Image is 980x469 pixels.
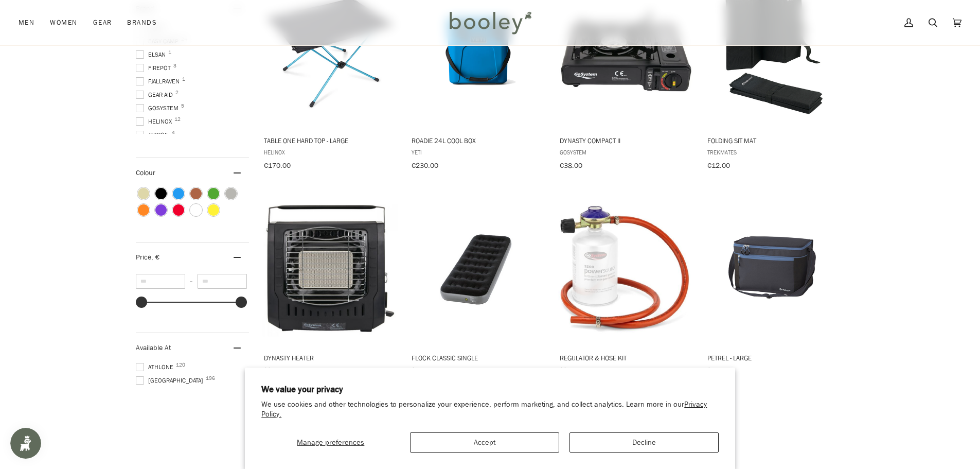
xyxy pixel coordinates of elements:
[412,365,545,374] span: Outwell
[136,117,175,126] span: Helinox
[225,188,237,199] span: Colour: Grey
[93,18,112,28] span: Gear
[412,161,438,170] span: €230.00
[136,362,176,372] span: Athlone
[19,18,34,28] span: Men
[136,63,174,73] span: Firepot
[410,200,546,337] img: Outwell Flock Classic Single - Booley Galway
[262,191,399,391] a: Dynasty Heater
[412,148,545,157] span: YETI
[707,136,841,145] span: Folding Sit Mat
[173,188,184,199] span: Colour: Blue
[264,161,291,170] span: €170.00
[706,191,842,391] a: Petrel - Large
[558,200,694,337] img: GoSystem Regulator & Hose Kit - Booley Galway
[155,204,167,216] span: Colour: Purple
[138,188,149,199] span: Colour: Beige
[264,148,397,157] span: Helinox
[175,90,179,95] span: 2
[136,376,206,385] span: [GEOGRAPHIC_DATA]
[173,63,176,68] span: 3
[569,432,719,453] button: Decline
[181,103,184,109] span: 5
[707,161,730,170] span: €12.00
[136,77,183,86] span: Fjallraven
[264,365,397,374] span: GoSystem
[560,353,693,362] span: Regulator & Hose Kit
[136,252,159,262] span: Price
[182,77,185,82] span: 1
[560,136,693,145] span: Dynasty Compact II
[410,191,546,391] a: Flock Classic Single
[410,432,559,453] button: Accept
[560,148,693,157] span: GoSystem
[208,204,219,216] span: Colour: Yellow
[206,376,215,381] span: 196
[707,365,841,374] span: Outwell
[706,200,842,337] img: Petrel Large Night Navy - booley Galway
[190,188,202,199] span: Colour: Brown
[261,400,719,420] p: We use cookies and other technologies to personalize your experience, perform marketing, and coll...
[560,365,693,374] span: GoSystem
[174,117,181,122] span: 12
[172,130,175,135] span: 4
[198,274,247,289] input: Maximum value
[173,204,184,216] span: Colour: Red
[50,18,77,28] span: Women
[264,353,397,362] span: Dynasty Heater
[136,103,182,113] span: GoSystem
[155,188,167,199] span: Colour: Black
[261,384,719,395] h2: We value your privacy
[190,204,202,216] span: Colour: White
[136,130,172,140] span: Jetboil
[412,136,545,145] span: Roadie 24L Cool Box
[138,204,149,216] span: Colour: Orange
[264,136,397,145] span: Table One Hard Top - Large
[707,148,841,157] span: Trekmates
[261,399,707,419] a: Privacy Policy.
[412,353,545,362] span: Flock Classic Single
[558,191,694,391] a: Regulator & Hose Kit
[168,50,171,55] span: 1
[151,252,159,262] span: , €
[176,362,185,368] span: 120
[136,343,171,353] span: Available At
[707,353,841,362] span: Petrel - Large
[261,432,400,453] button: Manage preferences
[10,428,41,459] iframe: Button to open loyalty program pop-up
[445,8,535,38] img: Booley
[136,274,185,289] input: Minimum value
[127,18,157,28] span: Brands
[185,277,198,286] span: –
[136,90,176,99] span: Gear Aid
[136,168,163,178] span: Colour
[208,188,219,199] span: Colour: Green
[297,438,364,447] span: Manage preferences
[560,161,582,170] span: €38.00
[262,200,399,337] img: GoSystem Dynasty Heater Black - Booley Galway
[136,50,169,59] span: Elsan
